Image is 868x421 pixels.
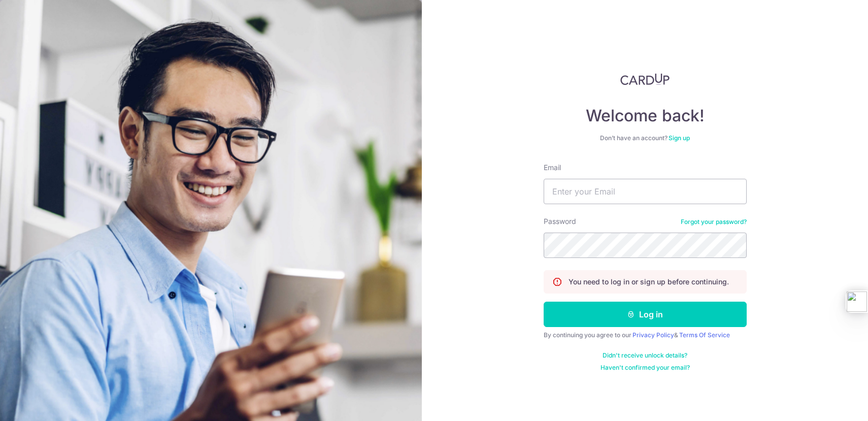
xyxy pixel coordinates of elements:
[544,179,747,204] input: Enter your Email
[544,331,747,339] div: By continuing you agree to our &
[620,73,670,85] img: CardUp Logo
[679,331,730,339] a: Terms Of Service
[544,134,747,142] div: Don’t have an account?
[669,134,690,142] a: Sign up
[544,163,561,173] label: Email
[544,302,747,327] button: Log in
[600,364,690,372] a: Haven't confirmed your email?
[603,351,687,360] a: Didn't receive unlock details?
[681,218,747,226] a: Forgot your password?
[632,331,674,339] a: Privacy Policy
[544,106,747,126] h4: Welcome back!
[544,216,576,226] label: Password
[569,277,729,287] p: You need to log in or sign up before continuing.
